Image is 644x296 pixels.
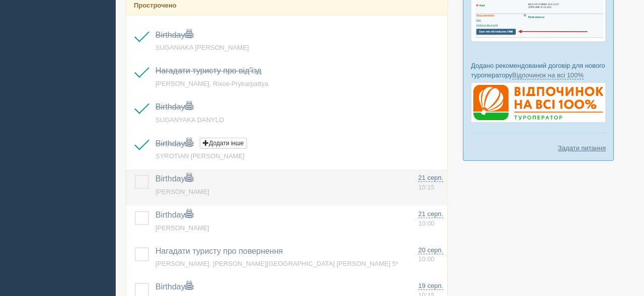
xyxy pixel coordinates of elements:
a: [PERSON_NAME] [155,188,209,195]
a: Відпочинок на всі 100% [512,71,584,79]
a: Birthday [155,211,193,219]
a: 20 серп. 10:00 [418,246,443,264]
a: SUGANYAKA DANYLO [155,116,224,124]
a: Нагадати туристу про від'їзд [155,66,262,75]
p: Додано рекомендований договір для нового туроператору [471,61,606,80]
span: 20 серп. [418,246,443,254]
a: Birthday [155,139,193,148]
span: 10:15 [418,183,435,191]
a: Birthday [155,174,193,183]
a: Задати питання [558,143,606,153]
span: 10:00 [418,220,435,227]
a: [PERSON_NAME], [PERSON_NAME][GEOGRAPHIC_DATA] [PERSON_NAME] 5* [155,260,398,267]
a: SUGANIAKA [PERSON_NAME] [155,44,249,51]
img: %D0%B4%D0%BE%D0%B3%D0%BE%D0%B2%D1%96%D1%80-%D0%B2%D1%96%D0%B4%D0%BF%D0%BE%D1%87%D0%B8%D0%BD%D0%BE... [471,82,606,123]
a: Birthday [155,103,193,111]
a: 21 серп. 10:15 [418,173,443,192]
span: 21 серп. [418,210,443,218]
a: 21 серп. 10:00 [418,210,443,228]
b: Прострочено [134,2,177,9]
span: 10:00 [418,255,435,263]
button: Додати інше [200,138,247,149]
span: 21 серп. [418,174,443,182]
a: [PERSON_NAME] [155,224,209,232]
a: Нагадати туристу про повернення [155,247,283,255]
a: Birthday [155,282,193,291]
a: SYROTIAN [PERSON_NAME] [155,152,245,160]
span: 19 серп. [418,282,443,290]
a: Birthday [155,31,193,39]
a: [PERSON_NAME], Rixos-Prykarpattya [155,80,268,87]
